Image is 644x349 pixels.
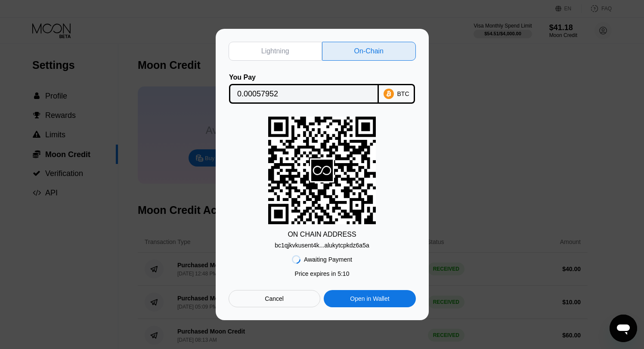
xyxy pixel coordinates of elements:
div: Awaiting Payment [304,256,352,263]
div: bc1qjkvkusent4k...alukytcpkdz6a5a [275,242,369,249]
div: Open in Wallet [324,290,415,307]
div: Lightning [261,47,289,56]
div: Price expires in [295,270,350,277]
div: On-Chain [354,47,384,56]
div: You PayBTC [229,74,416,104]
span: 5 : 10 [337,270,349,277]
div: Cancel [265,295,284,303]
div: On-Chain [322,42,416,61]
div: Cancel [229,290,320,307]
div: Open in Wallet [350,295,389,303]
iframe: Button to launch messaging window [610,315,637,342]
div: BTC [397,90,409,97]
div: You Pay [229,74,379,81]
div: ON CHAIN ADDRESS [288,231,356,238]
div: Lightning [229,42,322,61]
div: bc1qjkvkusent4k...alukytcpkdz6a5a [275,238,369,249]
